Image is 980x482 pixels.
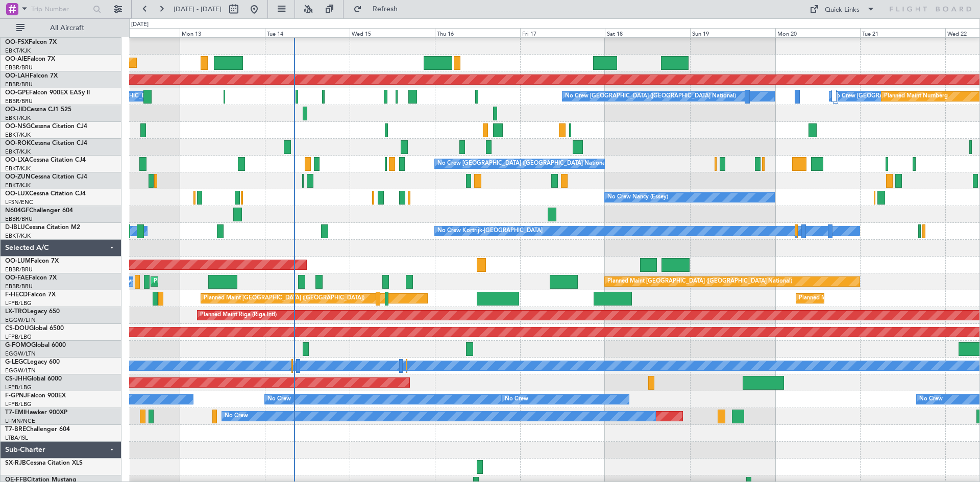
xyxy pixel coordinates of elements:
[5,350,36,358] a: EGGW/LTN
[5,107,27,113] span: OO-JID
[565,89,736,104] div: No Crew [GEOGRAPHIC_DATA] ([GEOGRAPHIC_DATA] National)
[435,28,520,37] div: Thu 16
[5,224,25,231] span: D-IBLU
[5,56,55,62] a: OO-AIEFalcon 7X
[5,325,29,332] span: CS-DOU
[5,309,27,315] span: LX-TRO
[5,410,67,416] a: T7-EMIHawker 900XP
[5,224,80,231] a: D-IBLUCessna Citation M2
[5,56,27,62] span: OO-AIE
[5,232,31,240] a: EBKT/KJK
[5,174,87,180] a: OO-ZUNCessna Citation CJ4
[5,97,33,105] a: EBBR/BRU
[5,275,57,281] a: OO-FAEFalcon 7X
[174,5,222,14] span: [DATE] - [DATE]
[5,107,71,113] a: OO-JIDCessna CJ1 525
[5,64,33,71] a: EBBR/BRU
[5,417,35,425] a: LFMN/NCE
[804,1,880,17] button: Quick Links
[265,28,350,37] div: Tue 14
[5,376,27,382] span: CS-JHH
[5,157,86,163] a: OO-LXACessna Citation CJ4
[520,28,605,37] div: Fri 17
[5,275,29,281] span: OO-FAE
[437,156,608,171] div: No Crew [GEOGRAPHIC_DATA] ([GEOGRAPHIC_DATA] National)
[5,342,66,348] a: G-FOMOGlobal 6000
[5,191,86,197] a: OO-LUXCessna Citation CJ4
[5,198,33,206] a: LFSN/ENC
[94,28,180,37] div: Sun 12
[437,223,543,239] div: No Crew Kortrijk-[GEOGRAPHIC_DATA]
[884,89,948,104] div: Planned Maint Nurnberg
[5,292,56,298] a: F-HECDFalcon 7X
[690,28,775,37] div: Sun 19
[5,208,73,214] a: N604GFChallenger 604
[5,434,28,442] a: LTBA/ISL
[5,325,64,332] a: CS-DOUGlobal 6500
[5,316,36,324] a: EGGW/LTN
[5,39,57,45] a: OO-FSXFalcon 7X
[5,215,33,223] a: EBBR/BRU
[5,165,31,172] a: EBKT/KJK
[5,426,26,433] span: T7-BRE
[5,410,25,416] span: T7-EMI
[5,359,27,365] span: G-LEGC
[5,90,90,96] a: OO-GPEFalcon 900EX EASy II
[5,292,28,298] span: F-HECD
[5,384,32,391] a: LFPB/LBG
[11,20,111,36] button: All Aircraft
[5,140,87,146] a: OO-ROKCessna Citation CJ4
[919,392,943,407] div: No Crew
[5,367,36,374] a: EGGW/LTN
[5,342,31,348] span: G-FOMO
[5,114,31,122] a: EBKT/KJK
[5,426,70,433] a: T7-BREChallenger 604
[775,28,861,37] div: Mon 20
[349,1,410,17] button: Refresh
[5,174,31,180] span: OO-ZUN
[5,266,33,273] a: EBBR/BRU
[27,24,108,32] span: All Aircraft
[860,28,945,37] div: Tue 21
[131,20,149,29] div: [DATE]
[825,5,860,15] div: Quick Links
[5,123,31,130] span: OO-NSG
[5,208,29,214] span: N604GF
[5,47,31,55] a: EBKT/KJK
[5,299,32,307] a: LFPB/LBG
[5,460,26,466] span: SX-RJB
[5,81,33,88] a: EBBR/BRU
[5,148,31,156] a: EBKT/KJK
[5,376,62,382] a: CS-JHHGlobal 6000
[5,123,87,130] a: OO-NSGCessna Citation CJ4
[5,258,31,264] span: OO-LUM
[607,274,792,289] div: Planned Maint [GEOGRAPHIC_DATA] ([GEOGRAPHIC_DATA] National)
[5,283,33,290] a: EBBR/BRU
[5,182,31,189] a: EBKT/KJK
[5,39,29,45] span: OO-FSX
[200,308,277,323] div: Planned Maint Riga (Riga Intl)
[5,131,31,139] a: EBKT/KJK
[225,409,248,424] div: No Crew
[5,333,32,341] a: LFPB/LBG
[5,359,60,365] a: G-LEGCLegacy 600
[5,393,66,399] a: F-GPNJFalcon 900EX
[154,274,243,289] div: Planned Maint Melsbroek Air Base
[5,258,59,264] a: OO-LUMFalcon 7X
[5,73,58,79] a: OO-LAHFalcon 7X
[5,460,83,466] a: SX-RJBCessna Citation XLS
[5,90,29,96] span: OO-GPE
[5,400,32,408] a: LFPB/LBG
[5,73,30,79] span: OO-LAH
[5,393,27,399] span: F-GPNJ
[5,191,29,197] span: OO-LUX
[364,6,407,13] span: Refresh
[5,140,31,146] span: OO-ROK
[267,392,291,407] div: No Crew
[607,190,668,205] div: No Crew Nancy (Essey)
[5,157,29,163] span: OO-LXA
[350,28,435,37] div: Wed 15
[5,309,60,315] a: LX-TROLegacy 650
[605,28,690,37] div: Sat 18
[31,2,90,17] input: Trip Number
